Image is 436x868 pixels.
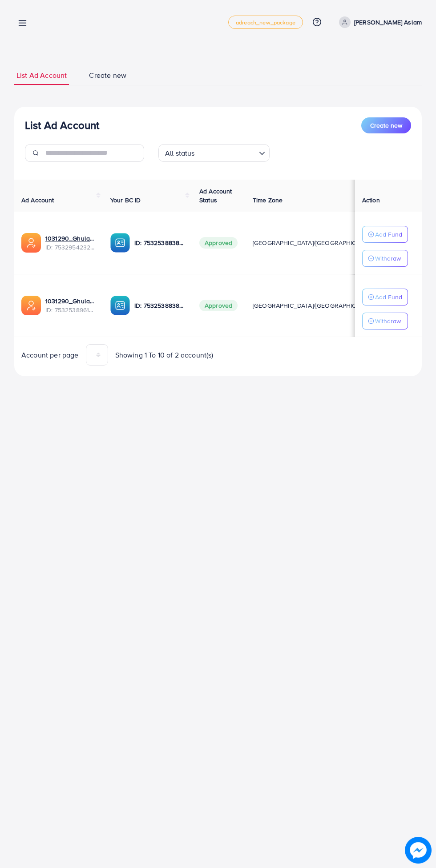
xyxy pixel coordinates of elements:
img: ic-ba-acc.ded83a64.svg [110,296,130,315]
span: Your BC ID [110,196,141,205]
span: adreach_new_package [236,20,295,25]
span: [GEOGRAPHIC_DATA]/[GEOGRAPHIC_DATA] [253,238,376,247]
span: ID: 7532954232266326017 [45,243,96,252]
a: 1031290_Ghulam Rasool Aslam 2_1753902599199 [45,234,96,243]
p: Add Fund [375,229,402,240]
a: adreach_new_package [228,16,303,29]
input: Search for option [198,145,255,160]
p: [PERSON_NAME] Aslam [354,17,422,28]
img: image [405,837,432,864]
span: Create new [370,121,402,130]
span: Approved [199,300,238,311]
img: ic-ba-acc.ded83a64.svg [110,233,130,253]
p: Withdraw [375,253,401,264]
button: Create new [361,117,411,133]
div: <span class='underline'>1031290_Ghulam Rasool Aslam_1753805901568</span></br>7532538961244635153 [45,297,96,315]
div: <span class='underline'>1031290_Ghulam Rasool Aslam 2_1753902599199</span></br>7532954232266326017 [45,234,96,252]
span: Showing 1 To 10 of 2 account(s) [115,350,214,360]
span: Action [362,196,380,205]
a: [PERSON_NAME] Aslam [335,16,422,28]
span: ID: 7532538961244635153 [45,305,96,314]
button: Add Fund [362,226,408,243]
a: 1031290_Ghulam Rasool Aslam_1753805901568 [45,297,96,305]
span: All status [163,147,197,160]
span: Create new [89,70,126,80]
button: Withdraw [362,313,408,330]
span: Time Zone [253,196,283,205]
div: Search for option [158,144,270,162]
button: Add Fund [362,289,408,305]
p: ID: 7532538838637019152 [134,237,185,248]
p: Withdraw [375,316,401,326]
span: Ad Account Status [199,187,232,205]
img: ic-ads-acc.e4c84228.svg [21,233,41,253]
h3: List Ad Account [25,119,99,132]
img: ic-ads-acc.e4c84228.svg [21,296,41,315]
button: Withdraw [362,250,408,267]
span: Ad Account [21,196,54,205]
p: ID: 7532538838637019152 [134,300,185,311]
span: [GEOGRAPHIC_DATA]/[GEOGRAPHIC_DATA] [253,301,376,310]
span: List Ad Account [16,70,67,80]
span: Account per page [21,350,79,360]
span: Approved [199,237,238,249]
p: Add Fund [375,292,402,302]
